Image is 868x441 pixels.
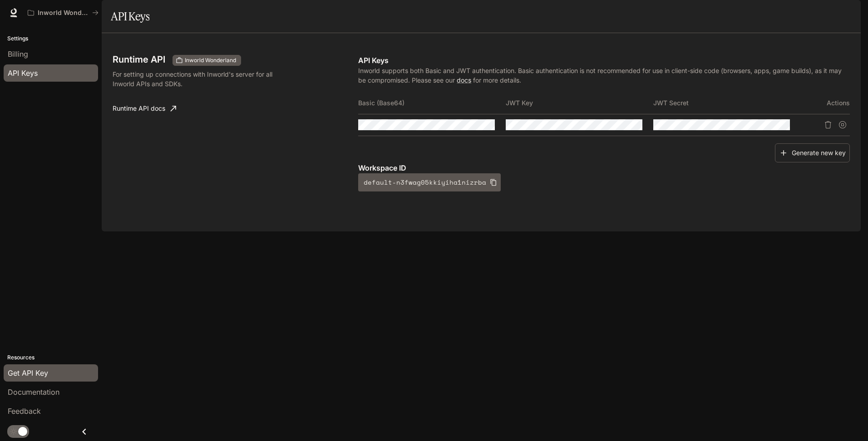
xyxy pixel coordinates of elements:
button: default-n3fwag05kkiyiha1nizrba [358,173,501,191]
p: Inworld Wonderland [38,9,89,17]
button: All workspaces [24,4,103,22]
span: Inworld Wonderland [181,56,240,64]
th: Basic (Base64) [358,92,506,114]
p: For setting up connections with Inworld's server for all Inworld APIs and SDKs. [113,69,291,88]
p: Workspace ID [358,162,850,173]
th: JWT Secret [653,92,801,114]
button: Delete API key [821,118,835,132]
p: Inworld supports both Basic and JWT authentication. Basic authentication is not recommended for u... [358,66,850,85]
button: Generate new key [775,143,850,163]
h3: Runtime API [113,55,165,64]
a: Runtime API docs [109,99,180,118]
button: Suspend API key [835,118,850,132]
th: JWT Key [506,92,653,114]
p: API Keys [358,55,850,66]
h1: API Keys [111,7,149,25]
a: docs [457,76,471,84]
div: These keys will apply to your current workspace only [173,55,241,66]
th: Actions [801,92,850,114]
